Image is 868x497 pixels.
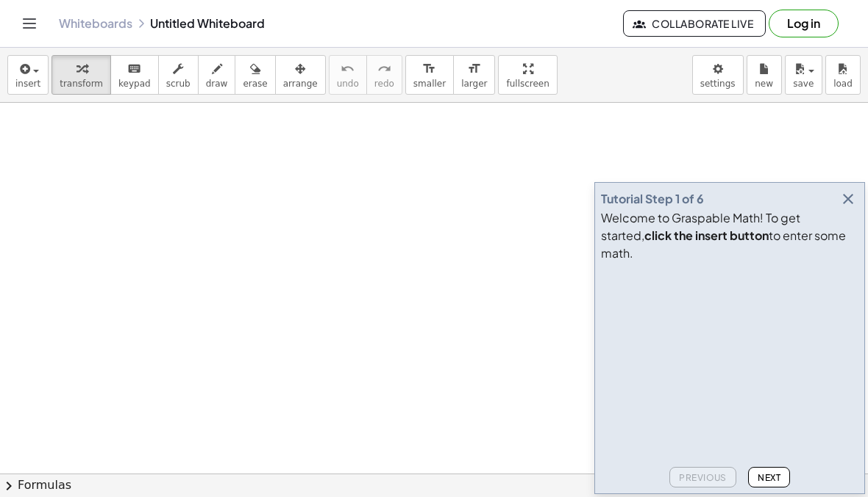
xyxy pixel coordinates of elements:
span: settings [700,79,736,89]
button: format_sizesmaller [405,55,454,95]
span: scrub [166,79,191,89]
button: save [785,55,822,95]
button: Collaborate Live [623,10,766,37]
span: undo [337,79,359,89]
button: erase [235,55,275,95]
i: format_size [467,60,481,78]
button: load [825,55,861,95]
button: draw [198,55,236,95]
span: draw [206,79,228,89]
div: Welcome to Graspable Math! To get started, to enter some math. [601,209,858,262]
span: Collaborate Live [636,17,753,30]
button: Toggle navigation [18,12,41,35]
span: smaller [413,79,446,89]
button: new [747,55,782,95]
i: format_size [422,60,436,78]
span: redo [374,79,394,89]
span: keypad [118,79,151,89]
i: keyboard [127,60,141,78]
span: fullscreen [506,79,549,89]
button: redoredo [366,55,402,95]
b: click the insert button [644,228,769,243]
i: undo [341,60,355,78]
button: keyboardkeypad [110,55,159,95]
button: format_sizelarger [453,55,495,95]
span: Next [758,472,780,483]
button: arrange [275,55,326,95]
span: load [833,79,853,89]
a: Whiteboards [59,16,132,31]
span: save [793,79,814,89]
span: insert [15,79,40,89]
div: Tutorial Step 1 of 6 [601,190,704,208]
button: Log in [769,10,839,37]
span: transform [60,79,103,89]
span: new [755,79,773,89]
button: undoundo [329,55,367,95]
button: fullscreen [498,55,557,95]
button: insert [7,55,49,95]
span: erase [243,79,267,89]
button: settings [692,55,744,95]
button: scrub [158,55,199,95]
span: larger [461,79,487,89]
span: arrange [283,79,318,89]
i: redo [377,60,391,78]
button: Next [748,467,790,487]
button: transform [51,55,111,95]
